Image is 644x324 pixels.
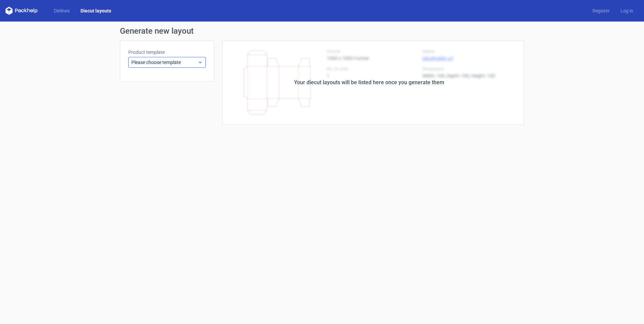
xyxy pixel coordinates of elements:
[131,59,198,66] span: Please choose template
[615,7,639,14] a: Log in
[294,78,444,87] div: Your diecut layouts will be listed here once you generate them
[128,49,206,56] label: Product template
[587,7,615,14] a: Register
[75,7,117,14] a: Diecut layouts
[120,27,524,35] h1: Generate new layout
[49,7,75,14] a: Dielines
